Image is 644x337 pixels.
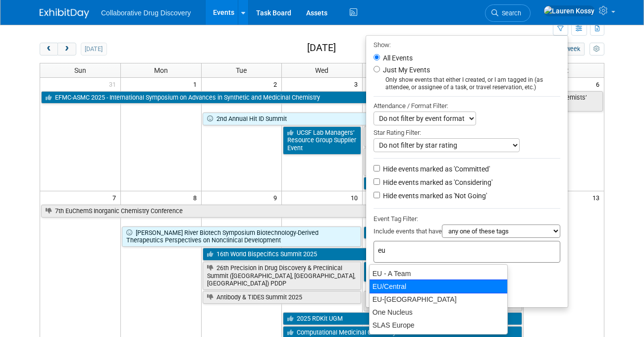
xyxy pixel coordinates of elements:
label: Hide events marked as 'Considering' [381,177,492,187]
div: Only show events that either I created, or I am tagged in (as attendee, or assignee of a task, or... [374,76,560,91]
img: ExhibitDay [40,8,89,18]
a: 2025 NIH Research Festival Vendor Exhibit [364,226,522,239]
label: Hide events marked as 'Not Going' [381,191,487,201]
a: 2025 RDKit UGM [283,312,522,325]
span: 2 [272,78,281,90]
label: All Events [381,55,413,61]
div: Attendance / Format Filter: [374,100,560,112]
a: Antibody & TIDES Summit 2025 [203,291,361,304]
div: Show: [374,38,560,51]
span: 13 [591,191,604,204]
a: 26th Precision in Drug Discovery & Preclinical Summit ([GEOGRAPHIC_DATA], [GEOGRAPHIC_DATA], [GEO... [203,262,361,290]
a: UCSF Lab Managers’ Resource Group Supplier Event [283,126,361,155]
button: prev [40,43,58,56]
label: Just My Events [381,65,430,75]
div: SLAS Europe [370,319,507,332]
span: 10 [350,191,362,204]
a: 2nd Annual Hit ID Summit [203,112,442,125]
div: One Nucleus [370,306,507,319]
a: Bio Innovation Conference 2025 [364,126,442,147]
div: EU - A Team [370,267,507,280]
button: week [562,43,585,56]
span: 31 [108,78,120,90]
span: 7 [111,191,120,204]
a: [PERSON_NAME] River Biotech Symposium Biotechnology-Derived Therapeutics Perspectives on Nonclini... [122,226,361,247]
span: 9 [272,191,281,204]
div: EU-[GEOGRAPHIC_DATA] [370,293,507,306]
a: Korean Society of Medicinal Chemistry Conference 2025 [364,262,522,282]
button: [DATE] [81,43,107,56]
a: EFMC-ASMC 2025 - International Symposium on Advances in Synthetic and Medicinal Chemistry [41,91,441,104]
h2: [DATE] [307,43,336,54]
div: EU/Central [369,280,508,293]
a: Biolife Summit Mid-Atlantic BioLife Summit (*Philly) [364,148,442,176]
input: Type tag and hit enter [378,245,517,255]
span: Collaborative Drug Discovery [101,9,191,17]
div: Include events that have [374,225,560,241]
a: 16th World Bispecifics Summit 2025 [203,248,442,261]
button: myCustomButton [590,43,604,56]
span: Mon [154,66,168,74]
span: Sun [74,66,86,74]
a: Rocky Mountain Life Sciences - Investor and Partnering Conference [364,291,522,311]
span: 1 [192,78,201,90]
div: Star Rating Filter: [374,125,560,138]
a: 7th EuChemS Inorganic Chemistry Conference [41,205,441,218]
div: Event Tag Filter: [374,213,560,225]
img: Lauren Kossy [543,5,595,16]
span: 8 [192,191,201,204]
span: 3 [353,78,362,90]
button: next [57,43,76,56]
i: Personalize Calendar [593,46,600,53]
span: 6 [595,78,604,90]
a: CDF Cambridge [364,177,442,190]
span: Tue [236,66,247,74]
a: Search [485,4,531,22]
span: Wed [315,66,328,74]
span: Search [498,9,521,17]
label: Hide events marked as 'Committed' [381,164,490,174]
